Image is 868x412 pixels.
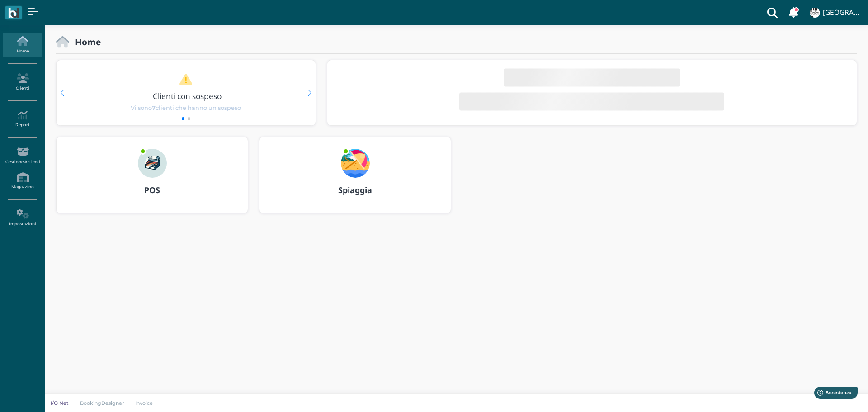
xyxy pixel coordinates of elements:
[56,137,248,224] a: ... POS
[338,185,372,195] b: Spiaggia
[3,33,42,57] a: Home
[60,90,64,96] div: Previous slide
[74,73,298,112] a: Clienti con sospeso Vi sono7clienti che hanno un sospeso
[57,60,316,125] div: 1 / 2
[144,185,160,195] b: POS
[8,8,19,18] img: logo
[3,205,42,230] a: Impostazioni
[152,104,156,111] b: 7
[3,107,42,132] a: Report
[804,384,860,404] iframe: Help widget launcher
[341,149,370,178] img: ...
[3,143,42,168] a: Gestione Articoli
[131,104,241,112] span: Vi sono clienti che hanno un sospeso
[307,90,311,96] div: Next slide
[808,2,863,24] a: ... [GEOGRAPHIC_DATA]
[3,169,42,194] a: Magazzino
[259,137,451,224] a: ... Spiaggia
[810,8,820,18] img: ...
[75,92,300,100] h3: Clienti con sospeso
[823,9,863,17] h4: [GEOGRAPHIC_DATA]
[69,37,101,47] h2: Home
[3,70,42,95] a: Clienti
[27,7,60,14] span: Assistenza
[138,149,167,178] img: ...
